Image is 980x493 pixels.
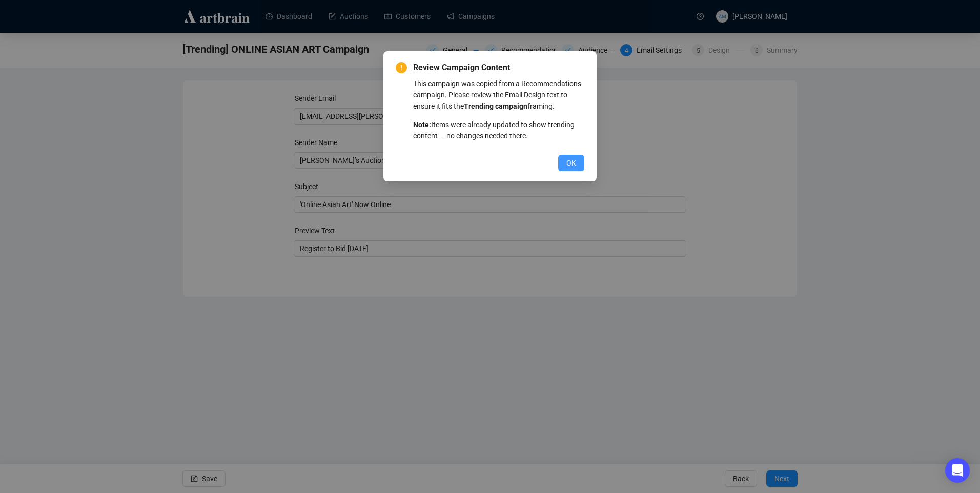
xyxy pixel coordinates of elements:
div: Open Intercom Messenger [945,458,970,483]
button: OK [558,155,584,171]
strong: Note: [413,120,431,129]
p: Items were already updated to show trending content — no changes needed there. [413,119,584,141]
span: exclamation-circle [396,62,407,73]
span: OK [566,157,576,169]
strong: Trending campaign [464,102,527,110]
p: This campaign was copied from a Recommendations campaign. Please review the Email Design text to ... [413,78,584,112]
span: Review Campaign Content [413,61,584,74]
